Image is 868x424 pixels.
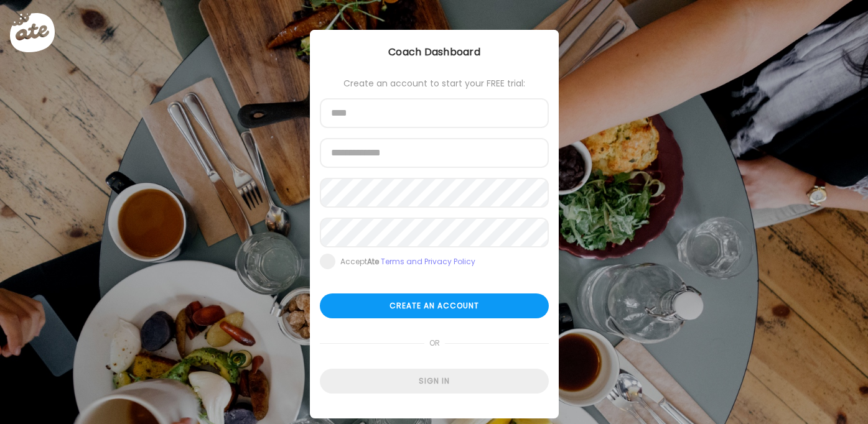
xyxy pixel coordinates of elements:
a: Terms and Privacy Policy [381,256,475,267]
span: or [424,331,444,356]
div: Sign in [320,369,549,394]
div: Coach Dashboard [310,45,559,60]
div: Create an account to start your FREE trial: [320,78,549,88]
b: Ate [367,256,379,267]
div: Accept [340,257,475,267]
div: Create an account [320,293,549,318]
